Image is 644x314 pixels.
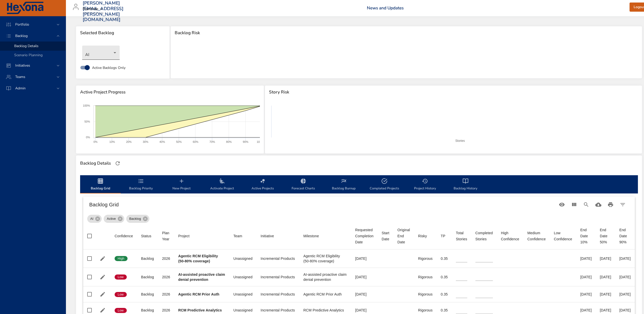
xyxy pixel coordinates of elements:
[11,86,30,91] span: Admin
[178,308,222,312] b: RCM Predictive Analytics
[104,215,124,223] div: Active
[382,230,389,242] div: Sort
[233,256,252,261] div: Unassigned
[178,254,218,263] b: Agentic RCM Eligibility (50-80% coverage)
[456,230,467,242] div: Total Stories
[178,292,219,296] b: Agentic RCM Prior Auth
[580,256,592,261] div: [DATE]
[99,255,106,262] button: Edit Project Details
[233,308,252,313] div: Unassigned
[398,227,410,245] div: Sort
[554,230,572,242] div: Low Confidence
[580,274,592,280] div: [DATE]
[115,308,127,313] span: Low
[14,44,39,48] span: Backlog Details
[261,308,295,313] div: Incremental Products
[126,215,149,223] div: Backlog
[141,292,154,297] div: Backlog
[501,230,519,242] div: High Confidence
[80,90,260,95] span: Active Project Progress
[109,140,115,143] text: 10%
[83,197,635,213] div: Table Toolbar
[141,233,151,239] div: Sort
[418,292,433,297] div: Rigorous
[159,140,165,143] text: 40%
[205,178,239,191] span: Activate Project
[99,290,106,298] button: Edit Project Details
[141,233,154,239] span: Status
[600,308,611,313] div: [DATE]
[382,230,389,242] div: Start Date
[80,30,166,35] span: Selected Backlog
[87,215,102,223] div: AI
[441,274,448,280] div: 0.35
[89,201,556,209] h6: Backlog Grid
[355,292,373,297] div: [DATE]
[619,274,631,280] div: [DATE]
[269,90,638,95] span: Story Risk
[261,233,274,239] div: Sort
[261,274,295,280] div: Incremental Products
[355,227,373,245] div: Sort
[261,233,295,239] span: Initiative
[115,275,127,279] span: Low
[367,178,402,191] span: Completed Projects
[114,160,121,167] button: Refresh Page
[303,253,347,264] div: Agentic RCM Eligibility (50-80% coverage)
[303,272,347,282] div: AI-assisted proactive claim denial prevention
[243,140,248,143] text: 90%
[418,308,433,313] div: Rigorous
[475,230,493,242] span: Completed Stories
[617,199,629,211] button: Filter Table
[176,140,182,143] text: 50%
[193,140,198,143] text: 60%
[456,230,467,242] div: Sort
[604,199,617,211] button: Print
[355,227,373,245] div: Requested Completion Date
[11,22,33,27] span: Portfolio
[126,216,144,221] span: Backlog
[141,308,154,313] div: Backlog
[418,274,433,280] div: Rigorous
[99,273,106,281] button: Edit Project Details
[6,2,44,14] img: Hexona
[83,1,123,22] h3: [PERSON_NAME][EMAIL_ADDRESS][PERSON_NAME][DOMAIN_NAME]
[418,256,433,261] div: Rigorous
[619,256,631,261] div: [DATE]
[92,65,126,70] span: Active Backlogs Only
[398,227,410,245] div: Original End Date
[164,178,199,191] span: New Project
[441,308,448,313] div: 0.35
[162,274,170,280] div: 2026
[115,233,133,239] div: Confidence
[143,140,148,143] text: 30%
[79,159,112,167] div: Backlog Details
[303,233,319,239] div: Sort
[600,274,611,280] div: [DATE]
[14,53,43,57] span: Scenario Planning
[257,140,264,143] text: 100%
[580,308,592,313] div: [DATE]
[527,230,546,242] div: Medium Confidence
[355,256,373,261] div: [DATE]
[141,274,154,280] div: Backlog
[619,308,631,313] div: [DATE]
[441,233,445,239] div: TP
[580,227,592,245] div: End Date 10%
[82,46,120,60] div: AI
[162,230,170,242] span: Plan Year
[418,233,427,239] div: Sort
[556,199,568,211] button: Standard Views
[261,233,274,239] div: Initiative
[619,227,631,245] div: End Date 90%
[418,233,433,239] span: Risky
[11,63,34,68] span: Initiatives
[86,136,90,139] text: 0%
[162,308,170,313] div: 2026
[568,199,580,211] button: View Columns
[448,178,483,191] span: Backlog History
[141,256,154,261] div: Backlog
